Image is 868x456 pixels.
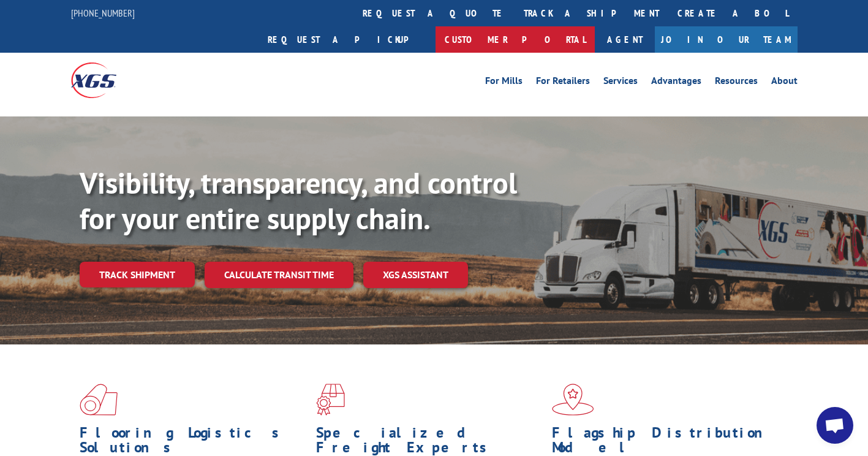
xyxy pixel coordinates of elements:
a: Agent [595,26,655,53]
a: Customer Portal [436,26,595,53]
a: Calculate transit time [205,262,353,288]
img: xgs-icon-focused-on-flooring-red [316,384,345,416]
a: About [771,76,798,89]
a: Join Our Team [655,26,798,53]
a: For Retailers [536,76,590,89]
a: [PHONE_NUMBER] [71,7,135,19]
a: Request a pickup [259,26,436,53]
a: XGS ASSISTANT [363,262,468,288]
img: xgs-icon-flagship-distribution-model-red [552,384,594,416]
a: Track shipment [80,262,195,287]
a: For Mills [485,76,523,89]
img: xgs-icon-total-supply-chain-intelligence-red [80,384,118,416]
a: Services [603,76,638,89]
a: Resources [715,76,758,89]
b: Visibility, transparency, and control for your entire supply chain. [80,164,517,237]
div: Open chat [817,407,853,444]
a: Advantages [651,76,701,89]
